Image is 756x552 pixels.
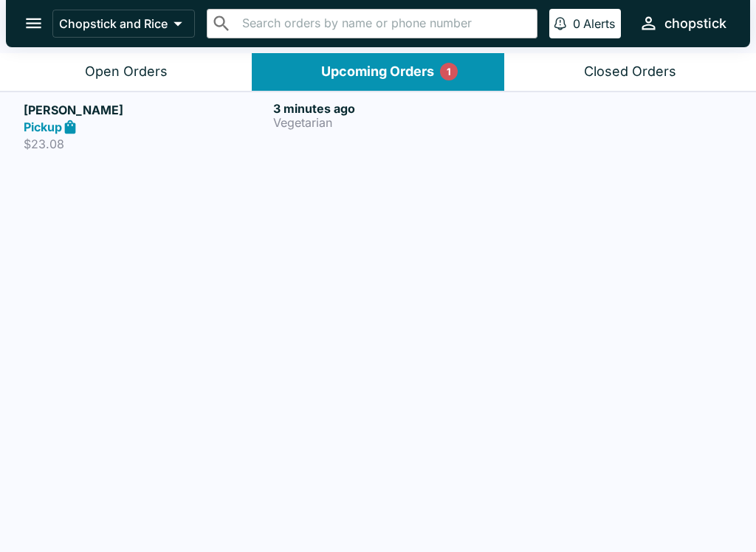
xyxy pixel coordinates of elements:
div: chopstick [664,15,726,32]
p: Vegetarian [273,116,517,129]
p: 1 [447,64,451,79]
button: chopstick [633,7,732,39]
p: 0 [573,16,580,31]
div: Upcoming Orders [321,63,434,80]
p: Chopstick and Rice [59,16,168,31]
button: Chopstick and Rice [52,10,195,38]
button: open drawer [15,4,52,42]
div: Closed Orders [584,63,676,80]
input: Search orders by name or phone number [238,13,531,34]
p: Alerts [583,16,615,31]
h6: 3 minutes ago [273,101,517,116]
div: Open Orders [85,63,168,80]
p: $23.08 [24,137,267,151]
h5: [PERSON_NAME] [24,101,267,119]
strong: Pickup [24,120,62,134]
